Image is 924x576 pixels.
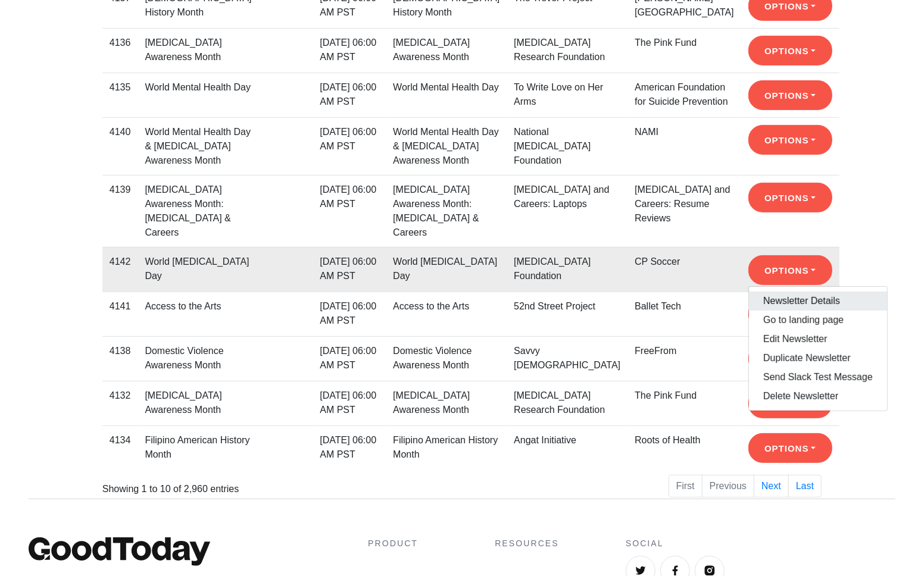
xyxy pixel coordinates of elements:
[313,28,386,73] td: [DATE] 06:00 AM PST
[313,425,386,470] td: [DATE] 06:00 AM PST
[788,475,822,497] a: Last
[514,390,605,415] a: [MEDICAL_DATA] Research Foundation
[514,256,591,281] a: [MEDICAL_DATA] Foundation
[368,537,428,550] h4: Product
[102,425,138,470] td: 4134
[635,390,697,400] a: The Pink Fund
[102,474,392,496] div: Showing 1 to 10 of 2,960 entries
[635,346,676,356] a: FreeFrom
[514,301,595,311] a: 52nd Street Project
[635,184,730,223] a: [MEDICAL_DATA] and Careers: Resume Reviews
[748,80,832,110] button: Options
[626,537,895,550] h4: Social
[102,381,138,425] td: 4132
[313,336,386,381] td: [DATE] 06:00 AM PST
[635,37,697,48] a: The Pink Fund
[102,175,138,247] td: 4139
[138,381,258,425] td: [MEDICAL_DATA] Awareness Month
[514,346,620,370] a: Savvy [DEMOGRAPHIC_DATA]
[514,82,603,107] a: To Write Love on Her Arms
[749,330,887,349] a: Edit Newsletter
[102,28,138,73] td: 4136
[313,117,386,175] td: [DATE] 06:00 AM PST
[102,117,138,175] td: 4140
[138,28,258,73] td: [MEDICAL_DATA] Awareness Month
[514,127,591,165] a: National [MEDICAL_DATA] Foundation
[386,247,507,292] td: World [MEDICAL_DATA] Day
[138,247,258,292] td: World [MEDICAL_DATA] Day
[386,425,507,470] td: Filipino American History Month
[102,336,138,381] td: 4138
[514,184,609,209] a: [MEDICAL_DATA] and Careers: Laptops
[748,286,888,411] div: Options
[102,247,138,292] td: 4142
[748,125,832,155] button: Options
[495,537,559,550] h4: Resources
[138,336,258,381] td: Domestic Violence Awareness Month
[313,247,386,292] td: [DATE] 06:00 AM PST
[754,475,789,497] a: Next
[138,117,258,175] td: World Mental Health Day & [MEDICAL_DATA] Awareness Month
[138,292,258,336] td: Access to the Arts
[514,37,605,62] a: [MEDICAL_DATA] Research Foundation
[635,435,700,445] a: Roots of Health
[29,537,210,566] img: GoodToday
[748,36,832,65] button: Options
[749,292,887,311] a: Newsletter Details
[635,127,658,137] a: NAMI
[386,336,507,381] td: Domestic Violence Awareness Month
[313,292,386,336] td: [DATE] 06:00 AM PST
[386,292,507,336] td: Access to the Arts
[635,256,680,267] a: CP Soccer
[102,73,138,117] td: 4135
[386,381,507,425] td: [MEDICAL_DATA] Awareness Month
[386,117,507,175] td: World Mental Health Day & [MEDICAL_DATA] Awareness Month
[635,301,681,311] a: Ballet Tech
[514,435,576,445] a: Angat Initiative
[748,433,832,463] button: Options
[386,175,507,247] td: [MEDICAL_DATA] Awareness Month: [MEDICAL_DATA] & Careers
[386,28,507,73] td: [MEDICAL_DATA] Awareness Month
[386,73,507,117] td: World Mental Health Day
[749,368,887,387] a: Send Slack Test Message
[138,73,258,117] td: World Mental Health Day
[138,425,258,470] td: Filipino American History Month
[749,349,887,368] a: Duplicate Newsletter
[749,311,887,330] a: Go to landing page
[748,255,832,285] button: Options
[313,381,386,425] td: [DATE] 06:00 AM PST
[749,387,887,406] a: Delete Newsletter
[138,175,258,247] td: [MEDICAL_DATA] Awareness Month: [MEDICAL_DATA] & Careers
[635,82,728,107] a: American Foundation for Suicide Prevention
[313,73,386,117] td: [DATE] 06:00 AM PST
[313,175,386,247] td: [DATE] 06:00 AM PST
[102,292,138,336] td: 4141
[748,183,832,212] button: Options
